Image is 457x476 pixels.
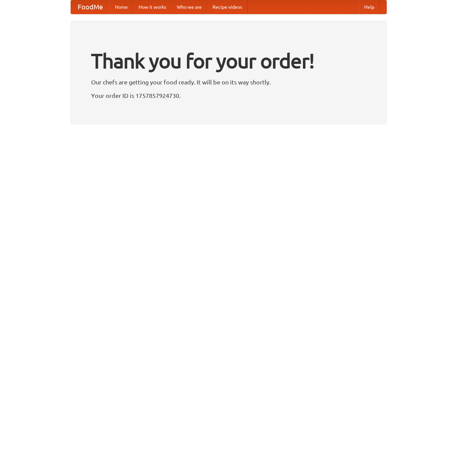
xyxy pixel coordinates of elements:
a: FoodMe [71,0,110,14]
h1: Thank you for your order! [91,45,366,77]
a: Recipe videos [207,0,247,14]
a: Home [110,0,133,14]
p: Our chefs are getting your food ready. It will be on its way shortly. [91,77,366,87]
a: Help [359,0,380,14]
a: How it works [133,0,172,14]
a: Who we are [172,0,207,14]
p: Your order ID is 1757857924730. [91,90,366,101]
